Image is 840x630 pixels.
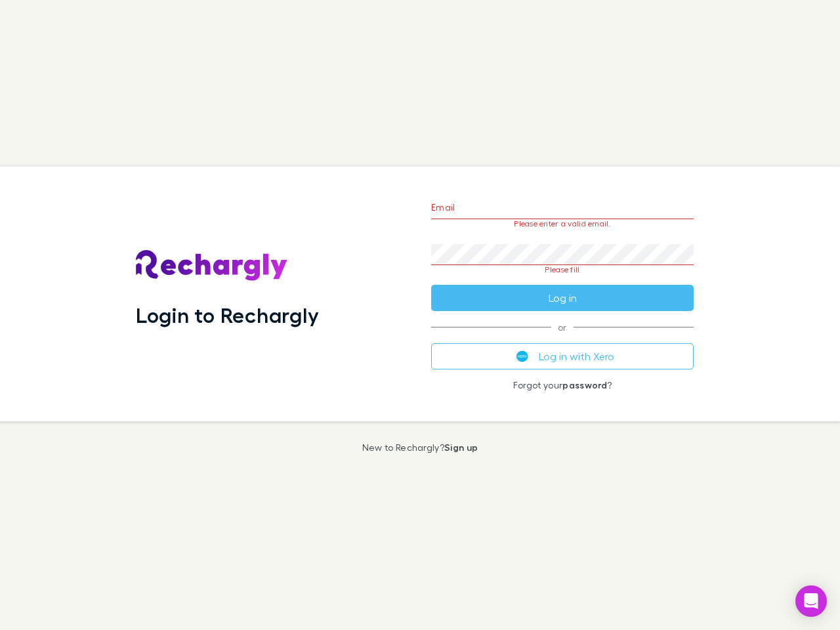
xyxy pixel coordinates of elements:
p: Please enter a valid email. [431,219,694,228]
img: Rechargly's Logo [136,250,288,282]
h1: Login to Rechargly [136,303,319,327]
p: Forgot your ? [431,380,694,390]
button: Log in with Xero [431,343,694,369]
a: Sign up [444,442,478,453]
a: password [562,379,607,390]
p: New to Rechargly? [362,442,478,453]
button: Log in [431,285,694,311]
p: Please fill [431,265,694,274]
img: Xero's logo [516,350,528,362]
span: or [431,327,694,327]
div: Open Intercom Messenger [795,585,827,617]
